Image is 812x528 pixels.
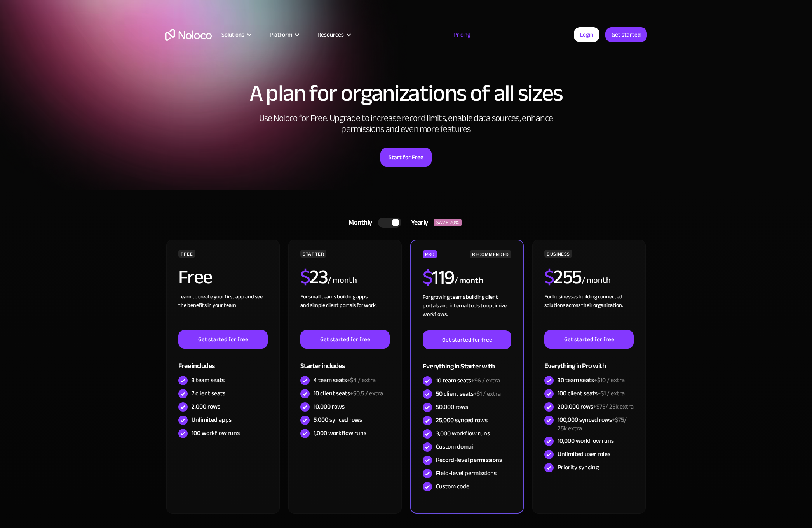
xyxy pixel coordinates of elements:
a: Pricing [444,30,480,40]
div: PRO [423,250,437,258]
div: 200,000 rows [558,402,634,411]
div: Free includes [178,349,268,374]
span: +$4 / extra [347,374,376,386]
div: 1,000 workflow runs [314,429,366,437]
div: Custom domain [436,442,477,451]
div: 7 client seats [192,389,225,398]
div: 10,000 rows [314,402,345,411]
span: +$1 / extra [474,388,501,400]
div: Resources [317,30,344,40]
div: / month [328,274,357,287]
h2: Free [178,267,212,287]
div: 5,000 synced rows [314,416,362,424]
div: Starter includes [300,349,390,374]
div: Solutions [212,30,260,40]
div: For small teams building apps and simple client portals for work. ‍ [300,293,390,330]
div: For growing teams building client portals and internal tools to optimize workflows. [423,293,511,330]
div: 50,000 rows [436,403,468,411]
div: 10 team seats [436,376,500,385]
span: +$75/ 25k extra [593,401,634,412]
div: Field-level permissions [436,469,497,477]
span: +$6 / extra [471,375,500,386]
div: Unlimited user roles [558,450,610,458]
div: Priority syncing [558,463,599,472]
a: Get started for free [423,330,511,349]
div: Custom code [436,482,469,491]
a: Get started for free [300,330,390,349]
div: FREE [178,250,195,258]
div: 2,000 rows [192,402,220,411]
div: Monthly [339,217,378,228]
div: 3 team seats [192,376,225,384]
div: RECOMMENDED [470,250,511,258]
div: 30 team seats [558,376,625,384]
a: Login [574,27,599,42]
div: 100 workflow runs [192,429,240,437]
a: Get started [605,27,647,42]
span: $ [300,259,310,295]
div: Unlimited apps [192,416,232,424]
div: Learn to create your first app and see the benefits in your team ‍ [178,293,268,330]
h2: 23 [300,267,328,287]
span: +$10 / extra [594,374,625,386]
div: / month [582,274,611,287]
div: Record-level permissions [436,456,502,464]
div: Solutions [221,30,244,40]
div: 25,000 synced rows [436,416,488,425]
div: STARTER [300,250,326,258]
h2: Use Noloco for Free. Upgrade to increase record limits, enable data sources, enhance permissions ... [251,113,561,135]
div: SAVE 20% [434,219,462,226]
a: Get started for free [178,330,268,349]
div: Yearly [401,217,434,228]
div: Everything in Starter with [423,349,511,374]
h2: 255 [544,267,582,287]
div: Everything in Pro with [544,349,634,374]
div: 10,000 workflow runs [558,437,614,445]
div: 100 client seats [558,389,625,398]
span: +$75/ 25k extra [558,414,627,434]
div: 50 client seats [436,389,501,398]
span: $ [544,259,554,295]
span: +$1 / extra [598,388,625,399]
div: BUSINESS [544,250,572,258]
div: 3,000 workflow runs [436,429,490,438]
h1: A plan for organizations of all sizes [165,82,647,105]
span: $ [423,259,432,296]
div: For businesses building connected solutions across their organization. ‍ [544,293,634,330]
div: 10 client seats [314,389,383,398]
a: Start for Free [380,148,432,167]
div: Platform [270,30,292,40]
div: 100,000 synced rows [558,416,634,433]
div: Resources [308,30,359,40]
h2: 119 [423,268,454,287]
a: home [165,29,212,41]
div: / month [454,275,483,287]
div: 4 team seats [314,376,376,384]
span: +$0.5 / extra [350,388,383,399]
div: Platform [260,30,308,40]
a: Get started for free [544,330,634,349]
